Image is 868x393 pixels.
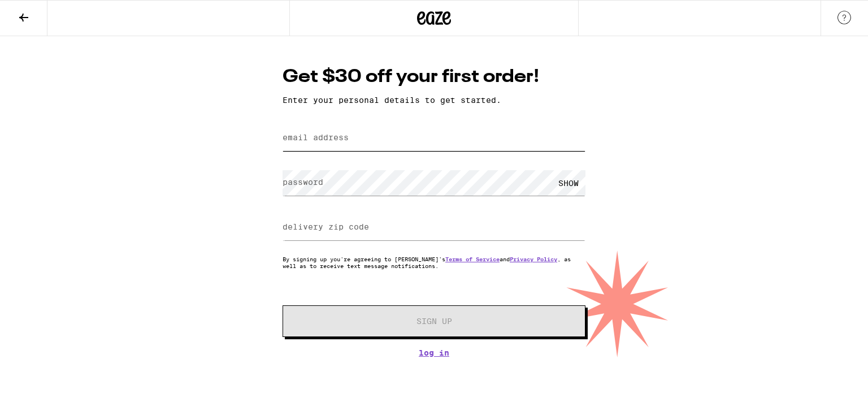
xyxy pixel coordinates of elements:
p: Enter your personal details to get started. [283,96,585,105]
label: delivery zip code [283,222,369,231]
label: password [283,178,323,187]
div: SHOW [552,170,585,196]
h1: Get $30 off your first order! [283,64,585,90]
a: Terms of Service [445,256,500,262]
input: delivery zip code [283,215,585,240]
label: email address [283,133,349,142]
a: Privacy Policy [510,256,557,262]
a: Log In [283,348,585,357]
span: Sign Up [416,317,452,325]
input: email address [283,126,585,151]
button: Sign Up [283,305,585,337]
p: By signing up you're agreeing to [PERSON_NAME]'s and , as well as to receive text message notific... [283,256,585,269]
